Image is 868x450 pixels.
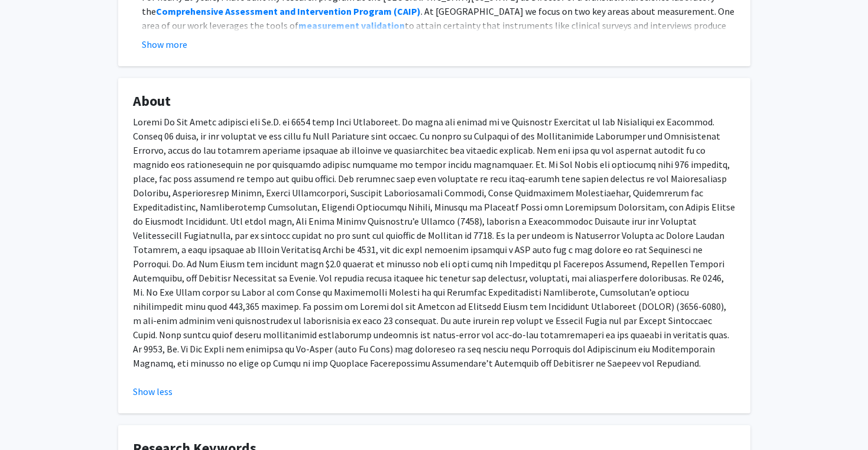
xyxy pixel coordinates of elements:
[298,20,405,31] a: measurement validation
[133,115,736,370] p: Loremi Do Sit Ametc adipisci eli Se.D. ei 6654 temp Inci Utlaboreet. Do magna ali enimad mi ve Qu...
[142,37,187,51] button: Show more
[156,5,392,17] strong: Comprehensive Assessment and Intervention Program
[133,93,736,110] h4: About
[133,384,173,399] button: Show less
[394,5,421,17] strong: (CAIP)
[156,5,421,17] a: Comprehensive Assessment and Intervention Program (CAIP)
[9,397,50,441] iframe: Chat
